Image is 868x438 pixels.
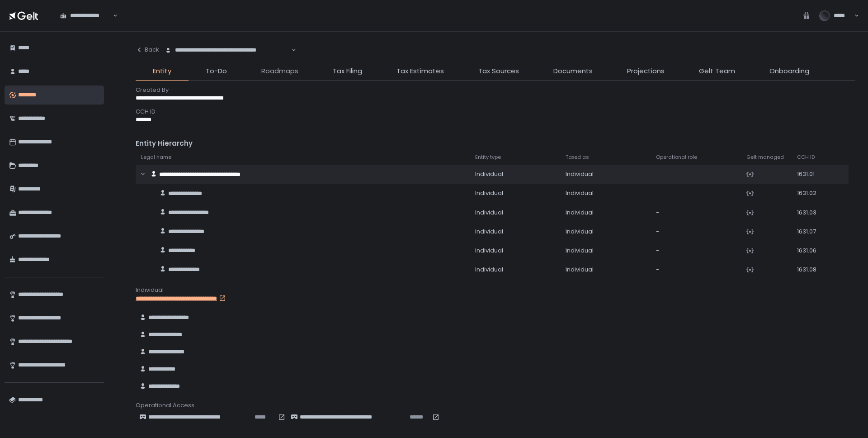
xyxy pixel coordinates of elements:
div: Individual [566,228,645,236]
span: Onboarding [769,66,809,76]
div: Individual [475,170,555,178]
span: Tax Sources [478,66,519,76]
span: Taxed as [566,154,589,161]
div: Individual [566,247,645,255]
div: - [656,189,736,197]
div: Individual [566,266,645,274]
div: Search for option [159,41,296,60]
div: 1631.08 [797,266,826,274]
span: CCH ID [797,154,815,161]
div: Individual [566,209,645,217]
span: Gelt Team [699,66,735,76]
div: Entity Hierarchy [136,138,855,149]
div: - [656,228,736,236]
span: Projections [627,66,665,76]
div: Individual [475,209,555,217]
span: Gelt managed [746,154,784,161]
div: 1631.07 [797,228,826,236]
div: 1631.03 [797,209,826,217]
span: Roadmaps [261,66,298,76]
div: Individual [475,266,555,274]
div: Back [136,46,159,54]
div: Individual [475,228,555,236]
span: Entity type [475,154,501,161]
div: 1631.06 [797,247,826,255]
span: Entity [153,66,171,76]
div: 1631.02 [797,189,826,197]
div: Created By [136,86,855,94]
span: Documents [553,66,593,76]
span: To-Do [206,66,227,76]
span: Operational role [656,154,697,161]
div: Individual [475,189,555,197]
div: - [656,170,736,178]
div: Individual [475,247,555,255]
div: Search for option [54,6,118,25]
span: Tax Estimates [396,66,444,76]
button: Back [136,41,159,59]
div: Individual [566,170,645,178]
div: Operational Access [136,401,855,409]
span: Legal name [141,154,171,161]
div: - [656,266,736,274]
input: Search for option [290,46,291,55]
div: 1631.01 [797,170,826,178]
div: - [656,209,736,217]
div: CCH ID [136,108,855,116]
div: Individual [136,286,855,294]
div: - [656,247,736,255]
div: Individual [566,189,645,197]
span: Tax Filing [333,66,362,76]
